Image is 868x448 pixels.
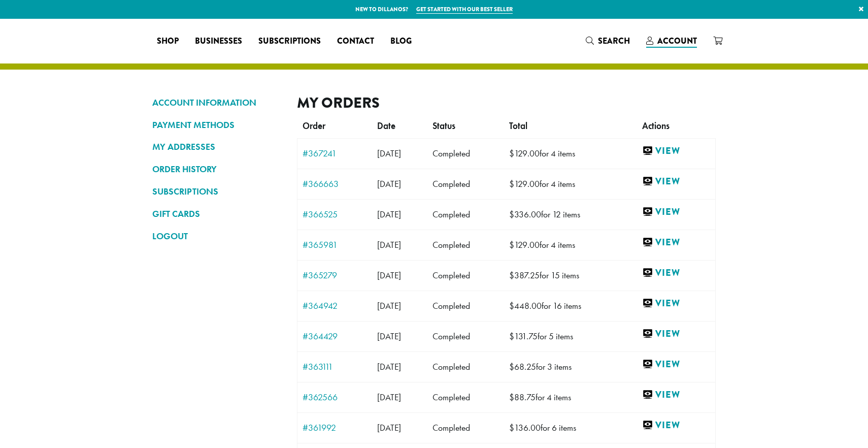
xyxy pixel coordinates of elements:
span: $ [509,239,514,250]
span: [DATE] [377,422,401,433]
span: [DATE] [377,361,401,372]
td: for 15 items [504,260,637,291]
a: #364942 [303,301,367,310]
td: for 12 items [504,199,637,230]
a: View [642,175,710,188]
span: $ [509,209,514,220]
span: $ [509,148,514,159]
td: for 6 items [504,412,637,443]
a: ACCOUNT INFORMATION [152,94,282,111]
td: Completed [427,260,505,291]
span: Subscriptions [258,35,321,48]
span: $ [509,300,514,311]
a: MY ADDRESSES [152,138,282,155]
td: for 5 items [504,321,637,351]
span: [DATE] [377,209,401,220]
a: View [642,358,710,371]
td: for 16 items [504,291,637,321]
span: 336.00 [509,209,541,220]
td: Completed [427,351,505,382]
span: [DATE] [377,300,401,311]
td: Completed [427,199,505,230]
span: 131.75 [509,331,538,342]
a: ORDER HISTORY [152,161,282,178]
span: [DATE] [377,270,401,281]
span: Actions [642,120,670,132]
td: Completed [427,412,505,443]
a: View [642,328,710,340]
span: Total [509,120,527,132]
span: Businesses [195,35,242,48]
span: [DATE] [377,331,401,342]
span: [DATE] [377,148,401,159]
td: Completed [427,230,505,260]
a: PAYMENT METHODS [152,116,282,134]
a: View [642,206,710,218]
span: Date [377,120,395,132]
span: Search [598,35,630,47]
span: 129.00 [509,178,540,189]
span: [DATE] [377,392,401,403]
a: #362566 [303,393,367,402]
a: View [642,145,710,157]
span: $ [509,361,514,372]
a: View [642,389,710,401]
span: [DATE] [377,239,401,250]
span: [DATE] [377,178,401,189]
a: View [642,236,710,249]
a: SUBSCRIPTIONS [152,183,282,200]
span: $ [509,331,514,342]
a: Search [578,33,638,49]
a: #366663 [303,179,367,188]
span: 129.00 [509,148,540,159]
td: for 4 items [504,169,637,199]
td: Completed [427,321,505,351]
td: Completed [427,169,505,199]
a: #367241 [303,149,367,158]
h2: My Orders [297,94,716,112]
a: #364429 [303,332,367,341]
a: View [642,297,710,310]
span: Order [303,120,325,132]
a: #363111 [303,362,367,371]
td: for 4 items [504,382,637,412]
a: Get started with our best seller [416,5,513,14]
a: #365981 [303,240,367,249]
td: Completed [427,138,505,169]
a: Shop [149,33,187,49]
td: Completed [427,291,505,321]
td: for 3 items [504,351,637,382]
td: Completed [427,382,505,412]
a: LOGOUT [152,228,282,245]
a: #366525 [303,210,367,219]
a: GIFT CARDS [152,205,282,222]
span: Blog [390,35,412,48]
a: #365279 [303,271,367,280]
a: View [642,419,710,432]
a: #361992 [303,423,367,432]
span: 88.75 [509,392,536,403]
span: $ [509,178,514,189]
span: 448.00 [509,300,542,311]
span: Contact [337,35,374,48]
span: Status [432,120,455,132]
span: $ [509,422,514,433]
span: 387.25 [509,270,540,281]
td: for 4 items [504,138,637,169]
span: Shop [157,35,179,48]
span: 136.00 [509,422,541,433]
span: 68.25 [509,361,536,372]
span: Account [657,35,697,47]
a: View [642,267,710,279]
span: $ [509,270,514,281]
td: for 4 items [504,230,637,260]
span: 129.00 [509,239,540,250]
span: $ [509,392,514,403]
